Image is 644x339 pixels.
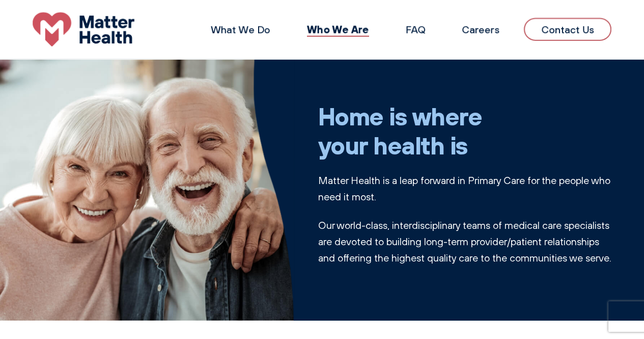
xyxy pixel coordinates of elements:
p: Matter Health is a leap forward in Primary Care for the people who need it most. [318,172,612,205]
a: FAQ [406,23,425,36]
a: Who We Are [307,22,369,36]
a: Contact Us [524,18,611,41]
p: Our world-class, interdisciplinary teams of medical care specialists are devoted to building long... [318,217,612,266]
h1: Home is where your health is [318,101,612,160]
a: Careers [462,23,499,36]
a: What We Do [211,23,270,36]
